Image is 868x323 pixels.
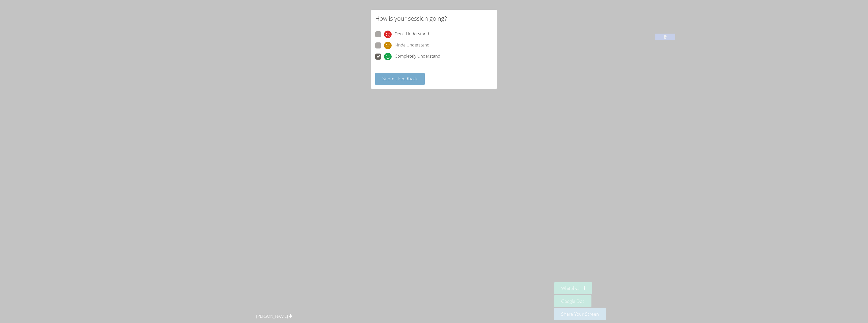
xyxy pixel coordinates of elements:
span: Don't Understand [395,31,429,38]
span: Kinda Understand [395,42,429,49]
span: Completely Understand [395,53,440,60]
h2: How is your session going? [375,14,447,23]
span: Submit Feedback [382,76,418,82]
button: Submit Feedback [375,73,425,85]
